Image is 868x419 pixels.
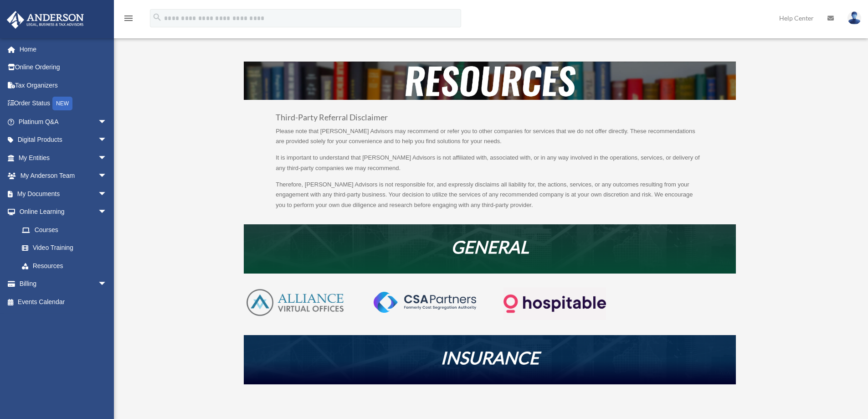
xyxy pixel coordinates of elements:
[276,114,704,126] h3: Third-Party Referral Disclaimer
[6,94,121,113] a: Order StatusNEW
[6,40,121,58] a: Home
[6,58,121,77] a: Online Ordering
[6,203,121,221] a: Online Learningarrow_drop_down
[451,236,529,257] em: GENERAL
[98,185,116,203] span: arrow_drop_down
[6,275,121,293] a: Billingarrow_drop_down
[123,13,134,24] i: menu
[152,12,162,22] i: search
[13,257,116,275] a: Resources
[6,149,121,167] a: My Entitiesarrow_drop_down
[6,293,121,311] a: Events Calendar
[98,113,116,131] span: arrow_drop_down
[98,149,116,167] span: arrow_drop_down
[503,287,606,321] img: Logo-transparent-dark
[244,62,736,100] img: resources-header
[244,287,346,318] img: AVO-logo-1-color
[276,180,704,211] p: Therefore, [PERSON_NAME] Advisors is not responsible for, and expressly disclaims all liability f...
[98,131,116,150] span: arrow_drop_down
[13,239,121,257] a: Video Training
[6,131,121,149] a: Digital Productsarrow_drop_down
[276,153,704,180] p: It is important to understand that [PERSON_NAME] Advisors is not affiliated with, associated with...
[6,167,121,185] a: My Anderson Teamarrow_drop_down
[13,221,121,239] a: Courses
[4,11,87,29] img: Anderson Advisors Platinum Portal
[98,167,116,186] span: arrow_drop_down
[441,347,539,368] em: INSURANCE
[847,11,861,25] img: User Pic
[6,76,121,94] a: Tax Organizers
[6,113,121,131] a: Platinum Q&Aarrow_drop_down
[98,203,116,222] span: arrow_drop_down
[6,185,121,203] a: My Documentsarrow_drop_down
[52,97,72,110] div: NEW
[374,292,476,313] img: CSA-partners-Formerly-Cost-Segregation-Authority
[123,16,134,24] a: menu
[98,275,116,294] span: arrow_drop_down
[276,126,704,153] p: Please note that [PERSON_NAME] Advisors may recommend or refer you to other companies for service...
